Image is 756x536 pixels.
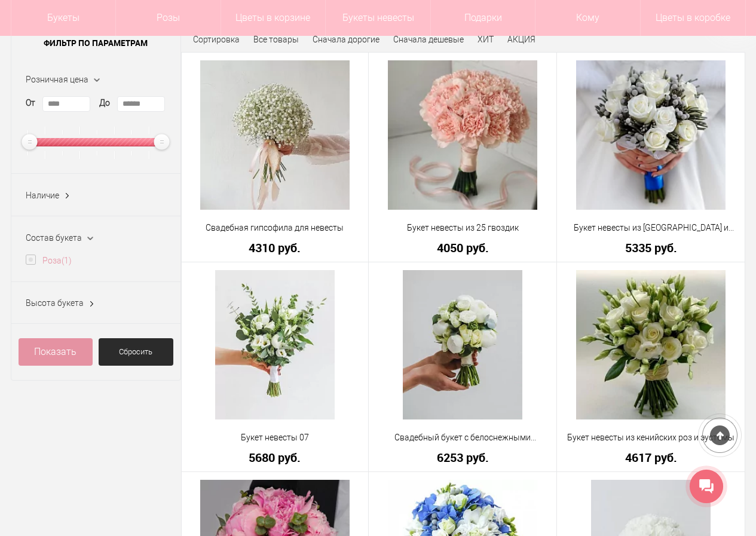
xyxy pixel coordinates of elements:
[200,60,350,210] img: Свадебная гипсофила для невесты
[193,35,240,44] span: Сортировка
[576,60,726,210] img: Букет невесты из брунии и белых роз
[189,431,361,444] a: Букет невесты 07
[388,60,537,210] img: Букет невесты из 25 гвоздик
[565,431,737,444] a: Букет невесты из кенийских роз и эустомы
[215,270,335,419] img: Букет невесты 07
[377,451,549,464] a: 6253 руб.
[11,28,180,58] span: Фильтр по параметрам
[26,255,72,267] label: Роза
[393,35,464,44] a: Сначала дешевые
[62,256,72,265] ins: (1)
[26,75,88,84] span: Розничная цена
[19,338,93,366] a: Показать
[403,270,522,419] img: Свадебный букет с белоснежными пионами
[26,298,84,308] span: Высота букета
[565,451,737,464] a: 4617 руб.
[189,451,361,464] a: 5680 руб.
[507,35,535,44] a: АКЦИЯ
[377,222,549,234] a: Букет невесты из 25 гвоздик
[478,35,494,44] a: ХИТ
[26,97,35,109] label: От
[565,241,737,254] a: 5335 руб.
[576,270,726,419] img: Букет невесты из кенийских роз и эустомы
[189,222,361,234] a: Свадебная гипсофила для невесты
[26,233,82,243] span: Состав букета
[313,35,379,44] a: Сначала дорогие
[565,222,737,234] a: Букет невесты из [GEOGRAPHIC_DATA] и белых роз
[99,338,173,366] a: Сбросить
[253,35,299,44] a: Все товары
[99,97,110,109] label: До
[377,431,549,444] a: Свадебный букет с белоснежными пионами
[26,191,59,200] span: Наличие
[189,241,361,254] a: 4310 руб.
[377,241,549,254] a: 4050 руб.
